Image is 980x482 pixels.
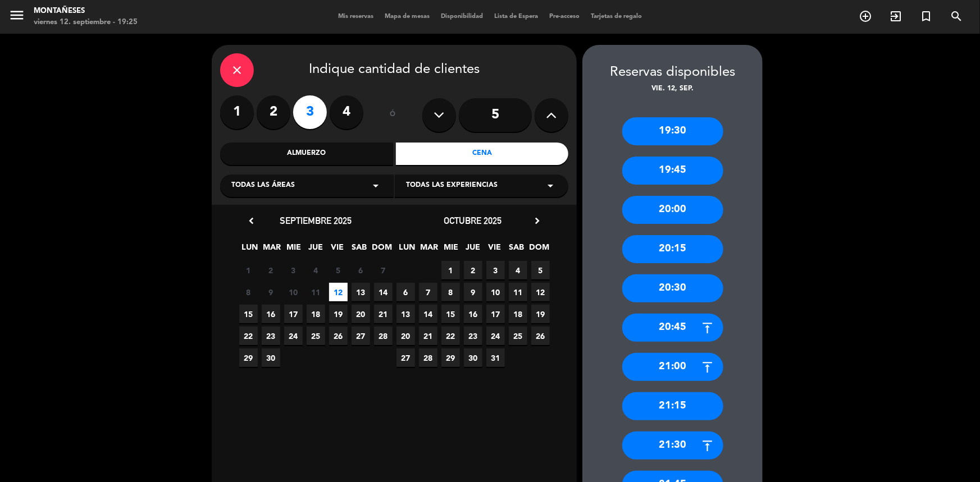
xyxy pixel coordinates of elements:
[307,283,325,301] span: 11
[307,327,325,345] span: 25
[441,261,460,279] span: 1
[419,348,437,367] span: 28
[544,179,557,192] i: arrow_drop_down
[329,261,348,279] span: 5
[352,261,370,279] span: 6
[419,327,437,345] span: 21
[284,283,303,301] span: 10
[220,95,254,129] label: 1
[8,7,25,24] i: menu
[285,241,303,259] span: MIE
[374,283,393,301] span: 14
[262,348,280,367] span: 30
[622,431,723,460] div: 21:30
[307,305,325,323] span: 18
[531,215,543,227] i: chevron_right
[262,327,280,345] span: 23
[284,305,303,323] span: 17
[350,241,369,259] span: SAB
[585,13,648,20] span: Tarjetas de regalo
[509,327,527,345] span: 25
[220,53,568,87] div: Indique cantidad de clientes
[508,241,526,259] span: SAB
[622,196,723,224] div: 20:00
[239,261,258,279] span: 1
[352,305,370,323] span: 20
[372,241,391,259] span: DOM
[329,305,348,323] span: 19
[34,6,138,17] div: Montañeses
[622,353,723,381] div: 21:00
[396,305,415,323] span: 13
[352,283,370,301] span: 13
[369,179,382,192] i: arrow_drop_down
[307,261,325,279] span: 4
[284,327,303,345] span: 24
[544,13,585,20] span: Pre-acceso
[241,241,259,259] span: LUN
[374,305,393,323] span: 21
[420,241,439,259] span: MAR
[379,13,435,20] span: Mapa de mesas
[509,305,527,323] span: 18
[531,283,550,301] span: 12
[293,95,327,129] label: 3
[464,283,482,301] span: 9
[442,241,461,259] span: MIE
[332,13,379,20] span: Mis reservas
[622,157,723,185] div: 19:45
[441,305,460,323] span: 15
[859,10,872,23] i: add_circle_outline
[486,327,505,345] span: 24
[231,180,295,191] span: Todas las áreas
[263,241,281,259] span: MAR
[262,261,280,279] span: 2
[531,305,550,323] span: 19
[622,274,723,302] div: 20:30
[396,327,415,345] span: 20
[509,261,527,279] span: 4
[245,215,257,227] i: chevron_left
[419,283,437,301] span: 7
[230,63,244,77] i: close
[239,283,258,301] span: 8
[262,305,280,323] span: 16
[950,10,963,23] i: search
[220,143,393,165] div: Almuerzo
[444,215,502,226] span: octubre 2025
[464,305,482,323] span: 16
[239,348,258,367] span: 29
[329,283,348,301] span: 12
[441,327,460,345] span: 22
[889,10,902,23] i: exit_to_app
[374,327,393,345] span: 28
[419,305,437,323] span: 14
[435,13,489,20] span: Disponibilidad
[329,327,348,345] span: 26
[257,95,290,129] label: 2
[582,84,763,95] div: vie. 12, sep.
[486,283,505,301] span: 10
[531,261,550,279] span: 5
[375,95,411,135] div: ó
[239,327,258,345] span: 22
[464,348,482,367] span: 30
[396,283,415,301] span: 6
[396,348,415,367] span: 27
[464,241,482,259] span: JUE
[330,95,363,129] label: 4
[441,348,460,367] span: 29
[622,235,723,263] div: 20:15
[464,327,482,345] span: 23
[489,13,544,20] span: Lista de Espera
[509,283,527,301] span: 11
[284,261,303,279] span: 3
[8,7,25,27] button: menu
[622,117,723,145] div: 19:30
[396,143,569,165] div: Cena
[441,283,460,301] span: 8
[239,305,258,323] span: 15
[486,348,505,367] span: 31
[531,327,550,345] span: 26
[307,241,325,259] span: JUE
